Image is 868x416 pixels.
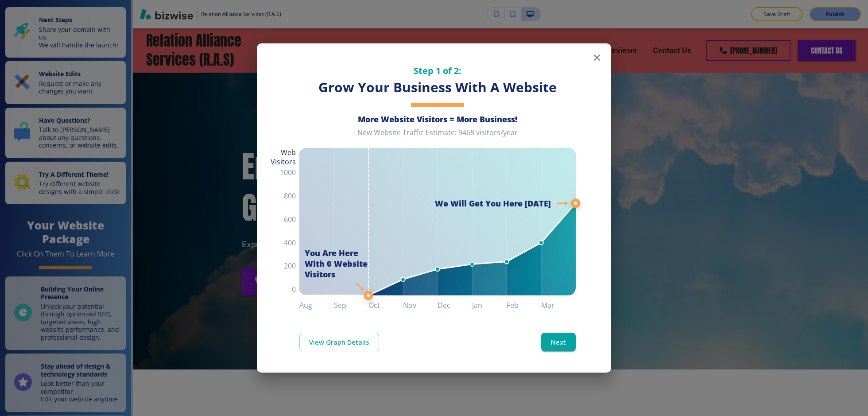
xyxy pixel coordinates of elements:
h6: Mar [541,299,576,311]
h3: Grow Your Business With A Website [299,78,576,97]
h6: Feb [507,299,541,311]
h6: Jan [472,299,507,311]
h6: Sep [334,299,368,311]
h5: Step 1 of 2: [299,65,576,77]
h6: Oct [368,299,403,311]
h6: Dec [438,299,472,311]
button: Next [541,333,576,351]
h6: Nov [403,299,438,311]
h6: More Website Visitors = More Business! [299,114,576,124]
h6: Aug [299,299,334,311]
div: New Website Traffic Estimate: 9468 visitors/year [299,128,576,144]
a: View Graph Details [299,333,379,351]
